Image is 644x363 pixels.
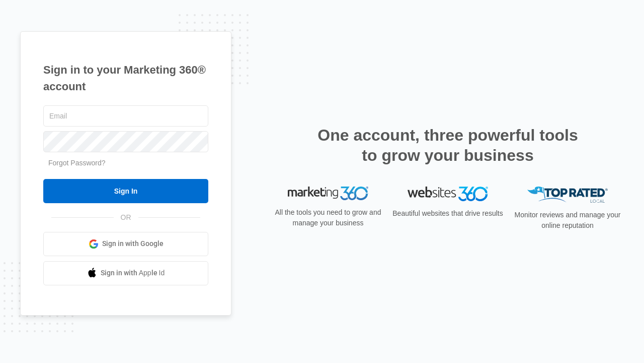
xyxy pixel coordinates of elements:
[527,187,608,203] img: Top Rated Local
[408,187,488,201] img: Websites 360
[102,238,164,249] span: Sign in with Google
[43,261,208,285] a: Sign in with Apple Id
[43,62,208,95] h1: Sign in to your Marketing 360® account
[43,232,208,256] a: Sign in with Google
[101,268,165,278] span: Sign in with Apple Id
[314,125,581,165] h2: One account, three powerful tools to grow your business
[288,187,368,201] img: Marketing 360
[511,210,624,231] p: Monitor reviews and manage your online reputation
[272,207,384,228] p: All the tools you need to grow and manage your business
[391,208,504,219] p: Beautiful websites that drive results
[43,105,208,127] input: Email
[114,212,138,223] span: OR
[48,159,106,167] a: Forgot Password?
[43,179,208,203] input: Sign In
